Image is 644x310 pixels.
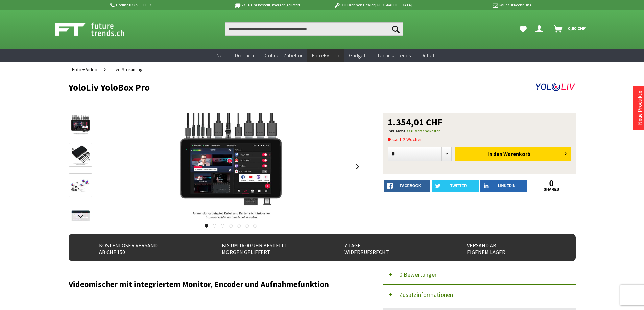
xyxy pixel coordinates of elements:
h2: Videomischer mit integriertem Monitor, Encoder und Aufnahmefunktion [69,280,363,289]
a: Gadgets [344,49,372,62]
a: Foto + Video [69,62,101,77]
a: Neue Produkte [636,91,643,125]
span: In den [487,150,502,157]
a: Foto + Video [307,49,344,62]
span: twitter [450,184,467,188]
img: Shop Futuretrends - zur Startseite wechseln [55,21,139,38]
a: Drohnen [230,49,259,62]
span: LinkedIn [498,184,516,188]
span: Warenkorb [503,150,530,157]
span: Technik-Trends [377,52,411,59]
button: 0 Bewertungen [383,264,576,285]
span: Gadgets [349,52,367,59]
span: Foto + Video [72,66,97,73]
a: Meine Favoriten [516,22,530,36]
a: Neu [212,49,230,62]
a: Outlet [415,49,439,62]
span: Live Streaming [113,66,143,73]
p: Hotline 032 511 11 03 [109,1,215,9]
img: Yololiv [535,82,576,92]
span: Outlet [420,52,434,59]
div: Bis um 16:00 Uhr bestellt Morgen geliefert [208,239,316,256]
span: ca. 1-2 Wochen [388,135,423,143]
span: facebook [400,184,421,188]
div: Versand ab eigenem Lager [453,239,561,256]
span: 0,00 CHF [568,23,586,34]
a: Warenkorb [551,22,589,36]
input: Produkt, Marke, Kategorie, EAN, Artikelnummer… [225,22,403,36]
a: Live Streaming [109,62,146,77]
img: Vorschau: YoloLiv YoloBox Pro [71,115,90,135]
button: Zusatzinformationen [383,285,576,305]
p: inkl. MwSt. [388,127,571,135]
a: shares [528,187,575,192]
button: In den Warenkorb [455,147,571,161]
a: Technik-Trends [372,49,415,62]
a: 0 [528,180,575,187]
a: zzgl. Versandkosten [406,128,441,133]
span: Neu [217,52,225,59]
div: Kostenloser Versand ab CHF 150 [86,239,193,256]
button: Suchen [389,22,403,36]
a: Dein Konto [533,22,548,36]
span: Foto + Video [312,52,339,59]
a: Drohnen Zubehör [259,49,307,62]
a: LinkedIn [480,180,527,192]
a: facebook [384,180,431,192]
img: YoloLiv YoloBox Pro [177,113,285,221]
span: Drohnen [235,52,254,59]
div: 7 Tage Widerrufsrecht [331,239,438,256]
a: twitter [432,180,479,192]
h1: YoloLiv YoloBox Pro [69,82,474,92]
p: Bis 16 Uhr bestellt, morgen geliefert. [215,1,320,9]
span: 1.354,01 CHF [388,117,443,127]
p: DJI Drohnen Dealer [GEOGRAPHIC_DATA] [320,1,426,9]
img: YoloLiv YoloBox Pro - Connection Eyample [71,179,90,192]
p: Kauf auf Rechnung [426,1,531,9]
span: Drohnen Zubehör [263,52,303,59]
